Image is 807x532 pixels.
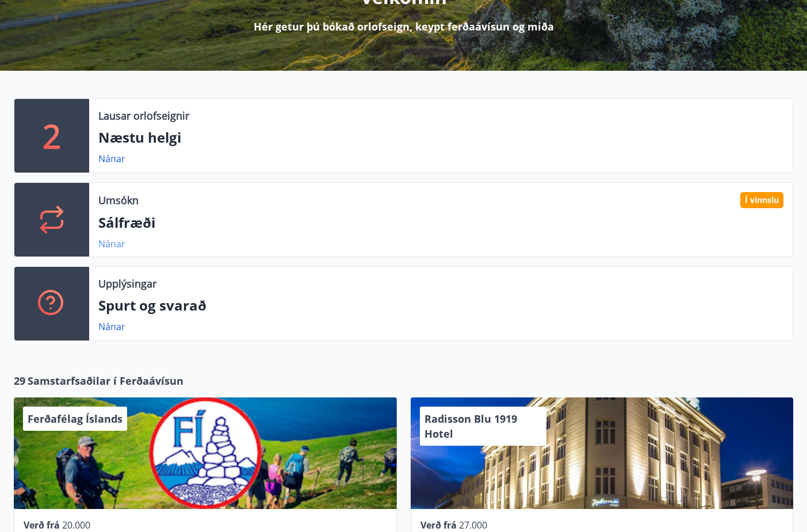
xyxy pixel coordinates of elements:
[14,373,25,388] span: 29
[98,213,783,232] p: Sálfræði
[24,519,60,531] span: Verð frá
[424,412,517,441] span: Radisson Blu 1919 Hotel
[98,128,783,147] p: Næstu helgi
[98,320,125,333] a: Nánar
[98,152,125,165] a: Nánar
[43,114,61,158] p: 2
[28,412,123,426] span: Ferðafélag Íslands
[740,192,783,208] div: Í vinnslu
[98,193,139,208] p: Umsókn
[98,108,189,123] p: Lausar orlofseignir
[420,519,457,531] span: Verð frá
[62,519,90,531] span: 20.000
[28,373,183,388] span: Samstarfsaðilar í Ferðaávísun
[254,19,554,34] p: Hér getur þú bókað orlofseign, keypt ferðaávísun og miða
[459,519,487,531] span: 27.000
[98,238,125,250] a: Nánar
[98,296,783,315] p: Spurt og svarað
[98,276,156,291] p: Upplýsingar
